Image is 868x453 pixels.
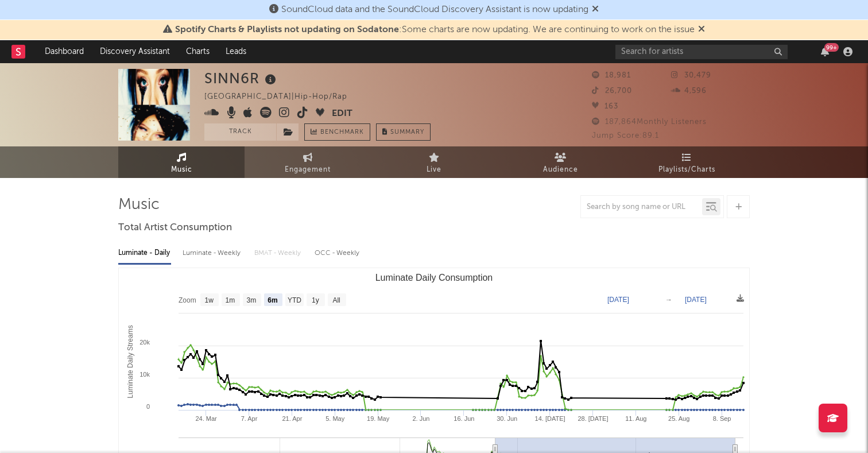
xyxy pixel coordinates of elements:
[371,146,497,178] a: Live
[497,415,517,422] text: 30. Jun
[821,47,829,56] button: 99+
[241,415,258,422] text: 7. Apr
[304,123,370,141] a: Benchmark
[592,103,618,110] span: 163
[226,296,235,304] text: 1m
[390,129,424,135] span: Summary
[332,296,340,304] text: All
[285,163,331,177] span: Engagement
[497,146,623,178] a: Audience
[615,45,788,59] input: Search for artists
[92,40,178,63] a: Discovery Assistant
[175,25,695,34] span: : Some charts are now updating. We are continuing to work on the issue
[623,146,750,178] a: Playlists/Charts
[671,87,707,95] span: 4,596
[592,5,599,14] span: Dismiss
[205,296,214,304] text: 1w
[218,40,254,63] a: Leads
[592,87,632,95] span: 26,700
[713,415,731,422] text: 8. Sep
[698,25,705,34] span: Dismiss
[376,123,431,141] button: Summary
[179,296,196,304] text: Zoom
[204,69,279,88] div: SINN6R
[118,146,245,178] a: Music
[367,415,390,422] text: 19. May
[139,371,150,378] text: 10k
[126,325,134,398] text: Luminate Daily Streams
[178,40,218,63] a: Charts
[118,243,171,263] div: Luminate - Daily
[315,243,361,263] div: OCC - Weekly
[320,126,364,140] span: Benchmark
[427,163,441,177] span: Live
[139,339,150,346] text: 20k
[195,415,217,422] text: 24. Mar
[658,163,715,177] span: Playlists/Charts
[204,123,276,141] button: Track
[171,163,192,177] span: Music
[592,72,631,79] span: 18,981
[671,72,711,79] span: 30,479
[535,415,565,422] text: 14. [DATE]
[281,5,588,14] span: SoundCloud data and the SoundCloud Discovery Assistant is now updating
[204,90,361,104] div: [GEOGRAPHIC_DATA] | Hip-Hop/Rap
[312,296,319,304] text: 1y
[592,118,707,126] span: 187,864 Monthly Listeners
[578,415,608,422] text: 28. [DATE]
[146,403,150,410] text: 0
[592,132,659,140] span: Jump Score: 89.1
[668,415,689,422] text: 25. Aug
[247,296,257,304] text: 3m
[543,163,578,177] span: Audience
[625,415,646,422] text: 11. Aug
[607,296,629,304] text: [DATE]
[282,415,302,422] text: 21. Apr
[454,415,474,422] text: 16. Jun
[824,43,839,52] div: 99 +
[665,296,672,304] text: →
[288,296,301,304] text: YTD
[685,296,707,304] text: [DATE]
[581,203,702,212] input: Search by song name or URL
[412,415,429,422] text: 2. Jun
[325,415,345,422] text: 5. May
[183,243,243,263] div: Luminate - Weekly
[268,296,277,304] text: 6m
[375,273,493,282] text: Luminate Daily Consumption
[245,146,371,178] a: Engagement
[175,25,399,34] span: Spotify Charts & Playlists not updating on Sodatone
[37,40,92,63] a: Dashboard
[332,107,352,121] button: Edit
[118,221,232,235] span: Total Artist Consumption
